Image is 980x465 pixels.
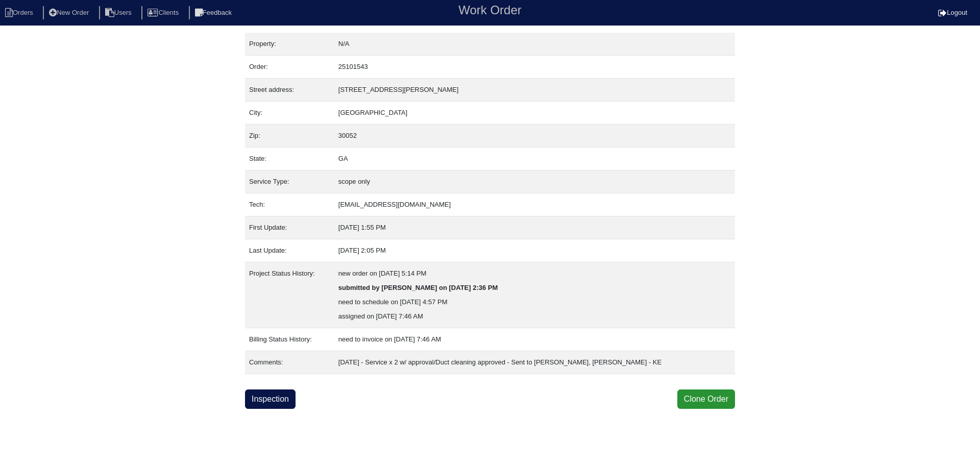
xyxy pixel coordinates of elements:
td: Last Update: [245,239,334,262]
td: Project Status History: [245,262,334,328]
a: Clients [141,9,187,16]
div: assigned on [DATE] 7:46 AM [338,309,731,324]
td: [STREET_ADDRESS][PERSON_NAME] [334,79,735,102]
div: new order on [DATE] 5:14 PM [338,266,731,281]
a: New Order [43,9,97,16]
div: need to schedule on [DATE] 4:57 PM [338,295,731,309]
td: Zip: [245,125,334,148]
td: Comments: [245,351,334,374]
a: Logout [938,9,967,16]
td: Billing Status History: [245,328,334,351]
td: State: [245,148,334,170]
a: Inspection [245,389,296,409]
td: scope only [334,170,735,193]
li: Clients [141,6,187,20]
td: N/A [334,33,735,56]
li: Feedback [189,6,240,20]
td: Order: [245,56,334,79]
td: Property: [245,33,334,56]
div: need to invoice on [DATE] 7:46 AM [338,332,731,347]
td: [DATE] - Service x 2 w/ approval/Duct cleaning approved - Sent to [PERSON_NAME], [PERSON_NAME] - KE [334,351,735,374]
td: [GEOGRAPHIC_DATA] [334,102,735,125]
button: Clone Order [677,389,735,409]
td: City: [245,102,334,125]
td: [DATE] 2:05 PM [334,239,735,262]
li: Users [99,6,140,20]
a: Users [99,9,140,16]
td: Service Type: [245,170,334,193]
td: [DATE] 1:55 PM [334,216,735,239]
td: First Update: [245,216,334,239]
td: GA [334,148,735,170]
td: [EMAIL_ADDRESS][DOMAIN_NAME] [334,193,735,216]
td: 30052 [334,125,735,148]
li: New Order [43,6,97,20]
td: Street address: [245,79,334,102]
td: Tech: [245,193,334,216]
td: 25101543 [334,56,735,79]
div: submitted by [PERSON_NAME] on [DATE] 2:36 PM [338,281,731,295]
